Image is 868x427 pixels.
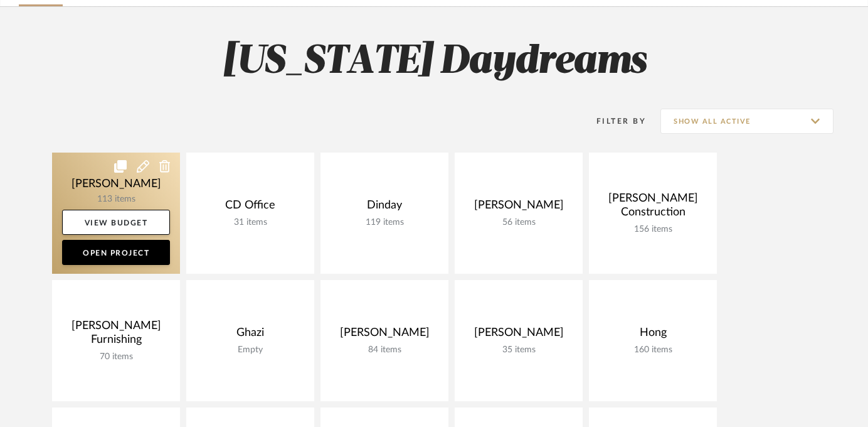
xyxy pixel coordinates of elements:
div: 35 items [465,345,573,355]
div: [PERSON_NAME] Furnishing [62,319,170,352]
div: Ghazi [196,326,304,345]
div: [PERSON_NAME] Construction [599,192,707,224]
div: CD Office [196,198,304,217]
div: 119 items [331,217,438,228]
div: 160 items [599,345,707,355]
div: [PERSON_NAME] [331,326,438,345]
div: Dinday [331,198,438,217]
div: 84 items [331,345,438,355]
div: [PERSON_NAME] [465,198,573,217]
div: 31 items [196,217,304,228]
div: 70 items [62,352,170,362]
div: [PERSON_NAME] [465,326,573,345]
div: Hong [599,326,707,345]
div: 56 items [465,217,573,228]
div: Filter By [580,115,646,127]
div: 156 items [599,224,707,235]
a: Open Project [62,240,170,265]
div: Empty [196,345,304,355]
a: View Budget [62,210,170,235]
